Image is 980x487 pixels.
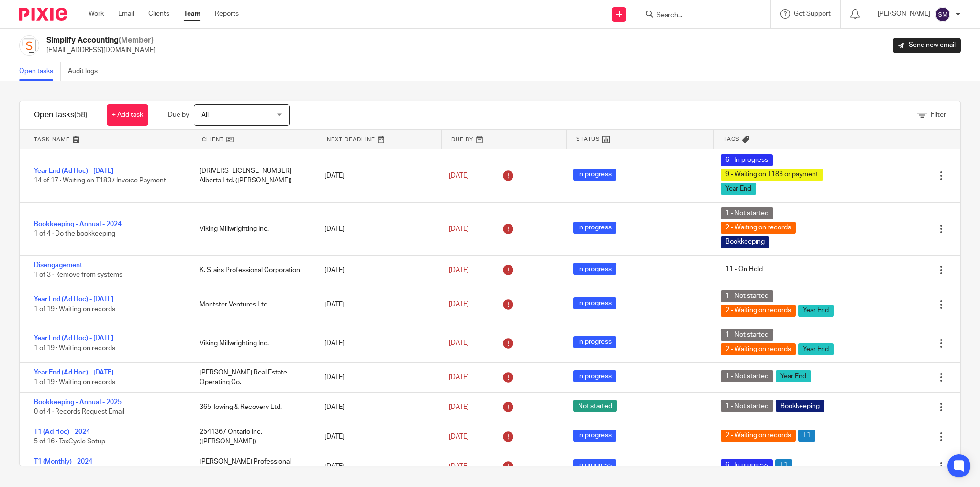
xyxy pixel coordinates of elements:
a: Bookkeeping - Annual - 2025 [34,399,122,406]
div: Viking Millwrighting Inc. [190,219,314,238]
a: Open tasks [19,62,61,81]
span: [DATE] [449,301,469,308]
span: Not started [573,400,617,412]
div: Viking Millwrighting Inc. [190,334,314,353]
a: Disengagement [34,262,82,269]
span: In progress [573,297,616,309]
span: In progress [573,169,616,181]
span: Bookkeeping [721,236,769,248]
span: 2 - Waiting on records [721,305,796,317]
a: Year End (Ad Hoc) - [DATE] [34,369,113,376]
div: Montster Ventures Ltd. [190,295,314,314]
span: (Member) [119,36,154,44]
span: 1 of 4 · Do the bookkeeping [34,230,115,237]
a: Bookkeeping - Annual - 2024 [34,221,122,227]
span: [DATE] [449,226,469,232]
span: 6 - In progress [721,154,773,166]
div: [DATE] [315,368,439,387]
span: Get Support [794,11,831,17]
a: Team [184,9,200,19]
span: [DATE] [449,340,469,347]
div: 2541367 Ontario Inc. ([PERSON_NAME]) [190,422,314,452]
a: Year End (Ad Hoc) - [DATE] [34,296,113,303]
div: [PERSON_NAME] Professional Corporation [190,452,314,481]
span: [DATE] [449,404,469,410]
a: Year End (Ad Hoc) - [DATE] [34,335,113,341]
h2: Simplify Accounting [46,35,156,45]
img: Pixie [19,8,67,21]
span: [DATE] [449,463,469,470]
span: [DATE] [449,267,469,273]
span: 2 - Waiting on records [721,222,796,234]
span: Tags [724,135,740,143]
span: 9 - Waiting on T183 or payment [721,169,823,181]
span: In progress [573,459,616,471]
span: 2 - Waiting on records [721,343,796,355]
a: Work [89,9,104,19]
p: [PERSON_NAME] [878,9,930,19]
img: svg%3E [935,7,950,22]
h1: Open tasks [34,110,88,120]
span: Filter [931,112,946,118]
a: T1 (Ad Hoc) - 2024 [34,429,90,435]
span: 1 of 3 · Remove from systems [34,272,122,279]
div: [DRIVERS_LICENSE_NUMBER] Alberta Ltd. ([PERSON_NAME]) [190,161,314,191]
span: 5 of 16 · TaxCycle Setup [34,438,105,445]
span: Year End [721,183,756,195]
span: 1 - Not started [721,290,773,302]
span: In progress [573,263,616,275]
span: 14 of 17 · Waiting on T183 / Invoice Payment [34,177,166,184]
span: [DATE] [449,172,469,179]
a: Reports [215,9,239,19]
span: 1 of 19 · Waiting on records [34,345,115,351]
a: Year End (Ad Hoc) - [DATE] [34,168,113,174]
span: 1 of 19 · Waiting on records [34,379,115,385]
p: [EMAIL_ADDRESS][DOMAIN_NAME] [46,45,156,55]
div: [DATE] [315,219,439,238]
div: [DATE] [315,334,439,353]
span: T1 [775,459,792,471]
span: [DATE] [449,374,469,381]
a: T1 (Monthly) - 2024 [34,458,92,465]
div: [DATE] [315,260,439,280]
span: In progress [573,430,616,442]
span: All [201,112,209,119]
span: Year End [798,305,834,317]
span: In progress [573,370,616,382]
div: [DATE] [315,397,439,417]
span: T1 [798,430,815,442]
div: [DATE] [315,457,439,476]
span: 6 - In progress [721,459,773,471]
span: Year End [776,370,811,382]
span: In progress [573,222,616,234]
span: In progress [573,336,616,348]
span: 1 - Not started [721,400,773,412]
input: Search [656,11,742,20]
div: 365 Towing & Recovery Ltd. [190,397,314,417]
a: Send new email [893,38,961,53]
a: + Add task [107,104,148,126]
span: (58) [74,111,88,119]
div: [DATE] [315,295,439,314]
span: [DATE] [449,433,469,440]
span: 1 - Not started [721,207,773,219]
span: Status [576,135,600,143]
a: Audit logs [68,62,105,81]
div: [DATE] [315,166,439,185]
span: 1 - Not started [721,329,773,341]
div: [DATE] [315,427,439,446]
div: K. Stairs Professional Corporation [190,260,314,280]
p: Due by [168,110,189,120]
span: 2 - Waiting on records [721,430,796,442]
img: Screenshot%202023-11-29%20141159.png [19,35,39,56]
span: 1 - Not started [721,370,773,382]
span: Year End [798,343,834,355]
span: 11 - On Hold [721,263,768,275]
div: [PERSON_NAME] Real Estate Operating Co. [190,363,314,392]
span: 0 of 4 · Records Request Email [34,408,124,415]
span: Bookkeeping [776,400,824,412]
span: 1 of 19 · Waiting on records [34,306,115,313]
a: Email [118,9,134,19]
a: Clients [148,9,169,19]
